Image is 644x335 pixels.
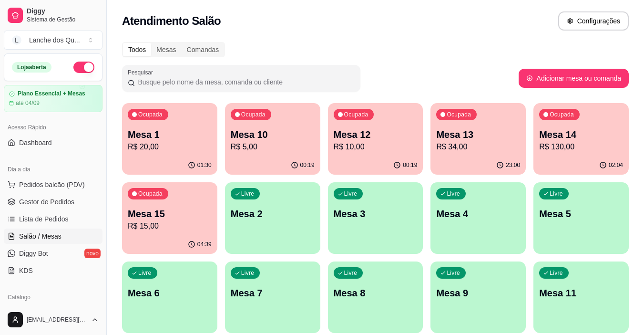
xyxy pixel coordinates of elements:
[19,249,48,258] span: Diggy Bot
[436,286,520,300] p: Mesa 9
[550,111,574,118] p: Ocupada
[128,68,156,76] label: Pesquisar
[135,77,355,87] input: Pesquisar
[539,128,623,141] p: Mesa 14
[533,262,629,333] button: LivreMesa 11
[19,231,61,241] span: Salão / Mesas
[12,62,51,73] div: Loja aberta
[344,269,358,277] p: Livre
[558,11,629,31] button: Configurações
[231,141,315,153] p: R$ 5,00
[539,141,623,153] p: R$ 130,00
[539,286,623,300] p: Mesa 11
[334,141,418,153] p: R$ 10,00
[128,128,212,141] p: Mesa 1
[334,286,418,300] p: Mesa 8
[609,161,623,169] p: 02:04
[27,16,99,23] span: Sistema de Gestão
[550,190,563,198] p: Livre
[344,190,358,198] p: Livre
[197,241,212,248] p: 04:39
[29,35,80,45] div: Lanche dos Qu ...
[12,35,21,45] span: L
[225,103,320,175] button: OcupadaMesa 10R$ 5,0000:19
[225,182,320,254] button: LivreMesa 2
[436,128,520,141] p: Mesa 13
[4,162,102,177] div: Dia a dia
[73,62,94,73] button: Alterar Status
[241,190,255,198] p: Livre
[128,207,212,220] p: Mesa 15
[436,141,520,153] p: R$ 34,00
[27,7,99,16] span: Diggy
[4,263,102,278] a: KDS
[4,4,102,27] a: DiggySistema de Gestão
[539,207,623,220] p: Mesa 5
[519,69,629,88] button: Adicionar mesa ou comanda
[19,180,85,189] span: Pedidos balcão (PDV)
[4,135,102,150] a: Dashboard
[122,103,217,175] button: OcupadaMesa 1R$ 20,0001:30
[4,194,102,209] a: Gestor de Pedidos
[16,99,40,107] article: até 04/09
[231,286,315,300] p: Mesa 7
[334,128,418,141] p: Mesa 12
[328,103,423,175] button: OcupadaMesa 12R$ 10,0000:19
[27,316,87,324] span: [EMAIL_ADDRESS][DOMAIN_NAME]
[334,207,418,220] p: Mesa 3
[403,161,417,169] p: 00:19
[19,266,33,275] span: KDS
[328,182,423,254] button: LivreMesa 3
[436,207,520,220] p: Mesa 4
[241,111,266,118] p: Ocupada
[4,229,102,244] a: Salão / Mesas
[447,111,471,118] p: Ocupada
[197,161,212,169] p: 01:30
[182,43,225,56] div: Comandas
[18,90,85,97] article: Plano Essencial + Mesas
[225,262,320,333] button: LivreMesa 7
[138,269,152,277] p: Livre
[241,269,255,277] p: Livre
[430,182,526,254] button: LivreMesa 4
[122,13,221,29] h2: Atendimento Salão
[533,182,629,254] button: LivreMesa 5
[4,85,102,112] a: Plano Essencial + Mesasaté 04/09
[128,286,212,300] p: Mesa 6
[4,211,102,227] a: Lista de Pedidos
[138,190,163,198] p: Ocupada
[506,161,520,169] p: 23:00
[4,290,102,305] div: Catálogo
[300,161,315,169] p: 00:19
[447,269,460,277] p: Livre
[328,262,423,333] button: LivreMesa 8
[4,308,102,331] button: [EMAIL_ADDRESS][DOMAIN_NAME]
[550,269,563,277] p: Livre
[533,103,629,175] button: OcupadaMesa 14R$ 130,0002:04
[4,31,102,50] button: Select a team
[447,190,460,198] p: Livre
[231,207,315,220] p: Mesa 2
[19,138,52,147] span: Dashboard
[430,262,526,333] button: LivreMesa 9
[4,120,102,135] div: Acesso Rápido
[123,43,151,56] div: Todos
[122,262,217,333] button: LivreMesa 6
[128,141,212,153] p: R$ 20,00
[19,197,74,207] span: Gestor de Pedidos
[151,43,181,56] div: Mesas
[430,103,526,175] button: OcupadaMesa 13R$ 34,0023:00
[231,128,315,141] p: Mesa 10
[128,220,212,232] p: R$ 15,00
[4,177,102,192] button: Pedidos balcão (PDV)
[122,182,217,254] button: OcupadaMesa 15R$ 15,0004:39
[138,111,163,118] p: Ocupada
[4,246,102,261] a: Diggy Botnovo
[19,214,69,224] span: Lista de Pedidos
[344,111,368,118] p: Ocupada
